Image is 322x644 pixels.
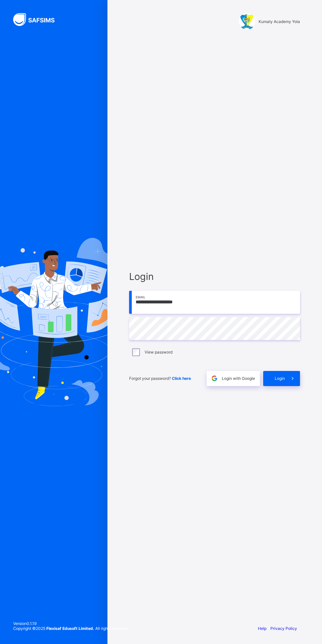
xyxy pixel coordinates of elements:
[145,350,172,355] label: View password
[275,376,285,381] span: Login
[270,626,297,631] a: Privacy Policy
[13,626,129,631] span: Copyright © 2025 All rights reserved.
[46,626,94,631] strong: Flexisaf Edusoft Limited.
[129,376,191,381] span: Forgot your password?
[259,19,300,24] span: Kumaty Academy Yola
[129,271,300,282] span: Login
[13,621,129,626] span: Version 0.1.19
[172,376,191,381] a: Click here
[211,375,218,382] img: google.396cfc9801f0270233282035f929180a.svg
[222,376,255,381] span: Login with Google
[258,626,266,631] a: Help
[13,13,62,26] img: SAFSIMS Logo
